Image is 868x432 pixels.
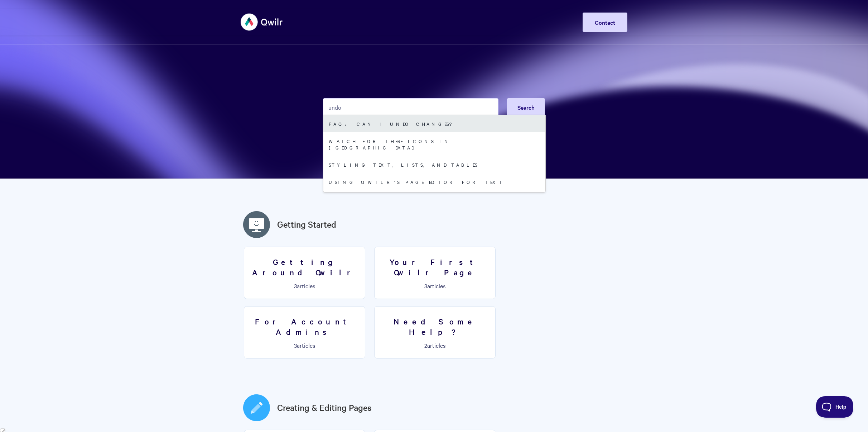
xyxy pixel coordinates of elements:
p: articles [379,342,491,348]
a: Using Qwilr's Page Editor for Text [323,173,545,190]
a: Watch for these icons in [GEOGRAPHIC_DATA] [323,132,545,156]
h3: Getting Around Qwilr [249,257,361,277]
img: Qwilr Help Center [241,9,283,35]
h3: Your First Qwilr Page [379,257,491,277]
iframe: Toggle Customer Support [816,396,854,418]
a: Creating & Editing Pages [277,401,372,414]
span: 2 [424,341,427,349]
a: Styling text, lists, and tables [323,156,545,173]
p: articles [249,342,361,348]
span: 3 [294,282,297,290]
a: Getting Started [277,218,336,231]
span: 3 [294,341,297,349]
a: Getting Around Qwilr 3articles [244,247,365,299]
a: Your First Qwilr Page 3articles [374,247,496,299]
a: For Account Admins 3articles [244,306,365,359]
h3: Need Some Help? [379,316,491,337]
span: Search [517,103,535,111]
input: Search the knowledge base [323,98,498,116]
p: articles [379,283,491,289]
button: Search [507,98,545,116]
h3: For Account Admins [249,316,361,337]
span: 3 [424,282,427,290]
p: articles [249,283,361,289]
a: FAQ: Can I undo changes? [323,115,545,132]
a: Need Some Help? 2articles [374,306,496,359]
a: Contact [583,13,627,32]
